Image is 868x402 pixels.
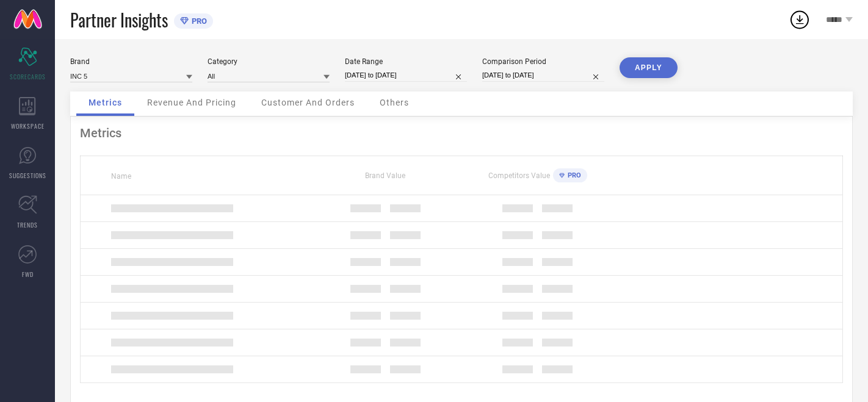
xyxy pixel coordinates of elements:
input: Select comparison period [482,69,604,82]
span: FWD [22,270,34,279]
span: PRO [565,171,581,179]
span: TRENDS [17,220,38,229]
span: Partner Insights [70,7,168,32]
div: Metrics [80,126,843,140]
div: Comparison Period [482,57,604,66]
span: SCORECARDS [10,72,46,81]
span: SUGGESTIONS [9,171,46,180]
div: Category [208,57,330,66]
span: Name [111,172,131,181]
span: Customer And Orders [261,98,355,107]
div: Date Range [345,57,467,66]
span: Metrics [89,98,122,107]
span: Brand Value [365,171,405,180]
button: APPLY [620,57,678,78]
div: Brand [70,57,192,66]
span: Others [380,98,409,107]
span: PRO [189,16,207,26]
div: Open download list [789,9,811,31]
span: WORKSPACE [11,121,45,131]
input: Select date range [345,69,467,82]
span: Revenue And Pricing [147,98,236,107]
span: Competitors Value [488,171,550,180]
